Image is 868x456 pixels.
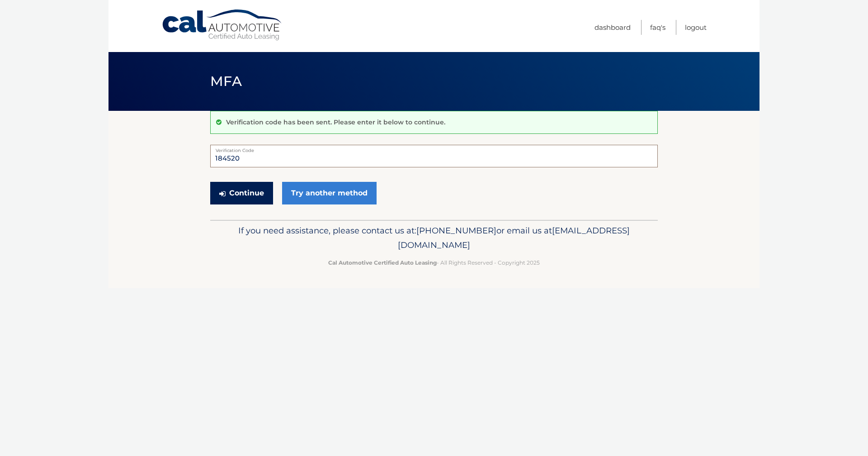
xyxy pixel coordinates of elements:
a: Cal Automotive [161,9,283,41]
span: [PHONE_NUMBER] [416,225,496,236]
label: Verification Code [210,145,658,152]
strong: Cal Automotive Certified Auto Leasing [328,259,437,266]
a: Try another method [282,182,377,204]
span: MFA [210,73,242,90]
input: Verification Code [210,145,658,167]
a: Dashboard [594,20,631,35]
span: [EMAIL_ADDRESS][DOMAIN_NAME] [398,225,630,250]
p: - All Rights Reserved - Copyright 2025 [216,258,652,267]
p: If you need assistance, please contact us at: or email us at [216,223,652,252]
button: Continue [210,182,273,204]
p: Verification code has been sent. Please enter it below to continue. [226,118,445,126]
a: FAQ's [650,20,665,35]
a: Logout [685,20,707,35]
